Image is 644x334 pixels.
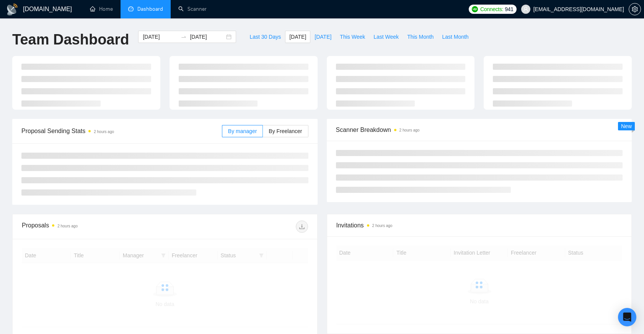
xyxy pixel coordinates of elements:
span: [DATE] [315,33,331,41]
div: Proposals [22,220,165,233]
span: Last 30 Days [249,33,281,41]
img: upwork-logo.png [472,6,478,12]
div: Open Intercom Messenger [618,308,636,326]
span: dashboard [128,6,134,12]
button: Last Week [369,31,403,43]
span: Dashboard [137,6,163,12]
span: to [181,34,187,40]
input: End date [190,33,225,41]
span: Connects: [480,5,503,13]
img: logo [6,3,18,16]
span: 941 [505,5,513,13]
span: Scanner Breakdown [336,125,623,135]
button: This Week [336,31,369,43]
button: [DATE] [285,31,310,43]
h1: Team Dashboard [12,31,129,49]
time: 2 hours ago [399,128,420,132]
span: Last Month [442,33,468,41]
span: This Week [340,33,365,41]
span: By Freelancer [269,128,302,134]
time: 2 hours ago [57,224,78,228]
button: [DATE] [310,31,336,43]
span: Invitations [336,220,623,230]
button: setting [629,3,641,15]
span: By manager [228,128,257,134]
span: New [621,123,632,129]
span: user [523,7,528,12]
span: [DATE] [289,33,306,41]
time: 2 hours ago [372,224,393,228]
a: setting [629,6,641,12]
span: setting [629,6,641,12]
button: Last 30 Days [245,31,285,43]
span: swap-right [181,34,187,40]
span: This Month [407,33,434,41]
span: Last Week [373,33,399,41]
button: This Month [403,31,438,43]
a: homeHome [90,6,113,12]
a: searchScanner [178,6,207,12]
input: Start date [143,33,178,41]
span: Proposal Sending Stats [21,126,222,136]
time: 2 hours ago [94,130,114,134]
button: Last Month [438,31,473,43]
